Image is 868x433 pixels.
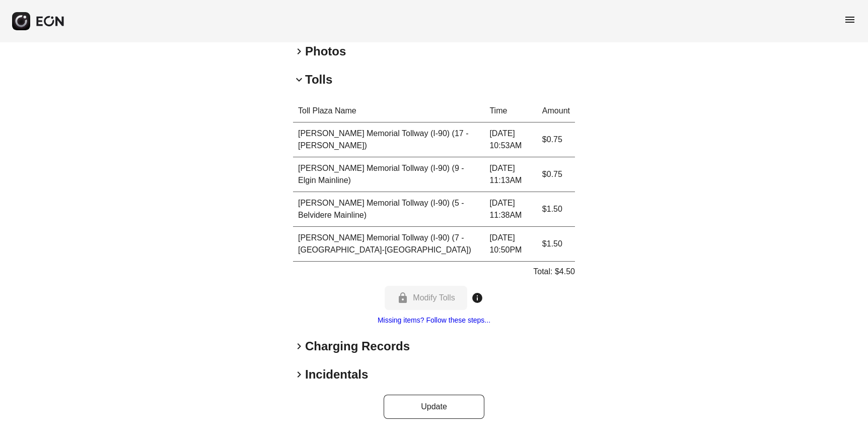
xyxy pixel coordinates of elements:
[293,227,484,262] td: [PERSON_NAME] Memorial Tollway (I-90) (7 - [GEOGRAPHIC_DATA]-[GEOGRAPHIC_DATA])
[305,366,368,383] h2: Incidentals
[293,122,484,157] td: [PERSON_NAME] Memorial Tollway (I-90) (17 - [PERSON_NAME])
[378,316,490,324] a: Missing items? Follow these steps...
[293,45,305,57] span: keyboard_arrow_right
[293,157,484,192] td: [PERSON_NAME] Memorial Tollway (I-90) (9 - Elgin Mainline)
[484,100,537,122] th: Time
[537,192,575,227] td: $1.50
[537,227,575,262] td: $1.50
[293,74,305,86] span: keyboard_arrow_down
[484,122,537,157] td: [DATE] 10:53AM
[305,72,332,88] h2: Tolls
[293,192,484,227] td: [PERSON_NAME] Memorial Tollway (I-90) (5 - Belvidere Mainline)
[484,227,537,262] td: [DATE] 10:50PM
[484,157,537,192] td: [DATE] 11:13AM
[537,157,575,192] td: $0.75
[537,122,575,157] td: $0.75
[293,340,305,352] span: keyboard_arrow_right
[844,14,856,26] span: menu
[293,368,305,381] span: keyboard_arrow_right
[537,100,575,122] th: Amount
[305,43,346,59] h2: Photos
[305,338,410,354] h2: Charging Records
[384,395,484,419] button: Update
[484,192,537,227] td: [DATE] 11:38AM
[293,100,484,122] th: Toll Plaza Name
[471,292,483,304] span: info
[533,266,575,278] p: Total: $4.50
